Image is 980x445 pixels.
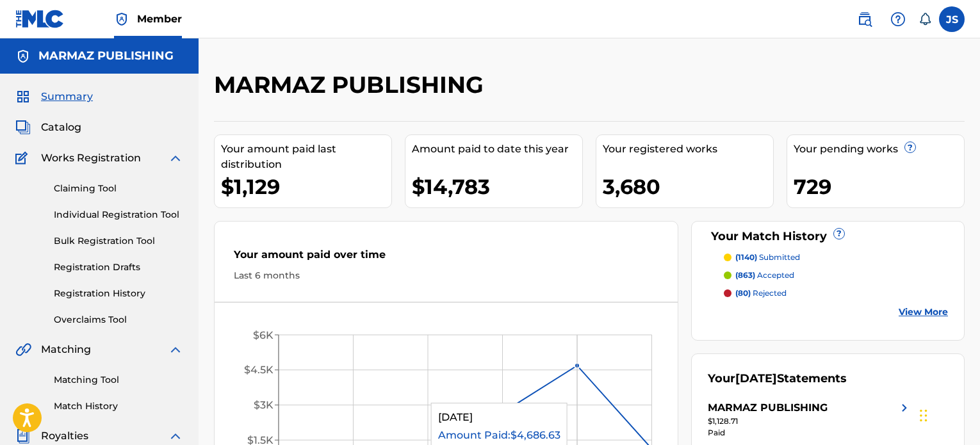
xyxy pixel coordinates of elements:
div: Widget de chat [916,384,980,445]
img: search [857,12,872,27]
img: Works Registration [15,150,32,166]
img: expand [168,428,183,444]
p: accepted [735,270,794,281]
a: (863) accepted [724,270,948,281]
span: (863) [735,270,755,280]
a: Registration Drafts [54,261,183,274]
img: expand [168,342,183,357]
a: MARMAZ PUBLISHINGright chevron icon$1,128.71Paid [708,400,912,439]
img: Top Rightsholder [114,12,129,27]
span: Summary [41,89,93,104]
img: Accounts [15,49,31,64]
img: help [890,12,906,27]
a: Individual Registration Tool [54,208,183,222]
span: ? [834,229,844,239]
div: 3,680 [603,172,773,201]
div: Your registered works [603,142,773,157]
a: Bulk Registration Tool [54,234,183,248]
span: Catalog [41,120,81,135]
tspan: $6K [253,329,274,341]
a: (1140) submitted [724,252,948,263]
tspan: $3K [254,399,274,411]
a: Public Search [852,6,878,32]
span: (1140) [735,252,757,262]
div: Your Match History [708,228,948,245]
img: Matching [15,342,31,357]
img: right chevron icon [897,400,912,416]
tspan: $4.5K [244,364,274,376]
iframe: Resource Center [944,273,980,376]
div: $14,783 [412,172,582,201]
img: expand [168,150,183,166]
div: Your amount paid last distribution [221,142,391,172]
p: rejected [735,287,787,299]
span: Member [137,12,182,26]
img: Royalties [15,428,31,444]
img: Summary [15,89,31,104]
h5: MARMAZ PUBLISHING [38,49,174,63]
div: User Menu [939,6,965,32]
a: SummarySummary [15,89,93,104]
div: Last 6 months [234,269,658,282]
a: Match History [54,400,183,413]
span: ? [905,142,915,152]
div: Your amount paid over time [234,247,658,269]
div: Notifications [919,13,931,26]
a: Registration History [54,287,183,300]
span: (80) [735,288,751,298]
p: submitted [735,252,800,263]
div: Your Statements [708,370,847,387]
a: View More [899,305,948,319]
div: Arrastrar [920,396,927,435]
div: Help [885,6,911,32]
div: $1,128.71 [708,416,912,427]
h2: MARMAZ PUBLISHING [214,70,490,99]
a: Matching Tool [54,373,183,387]
span: Works Registration [41,150,141,166]
iframe: Chat Widget [916,384,980,445]
a: CatalogCatalog [15,120,81,135]
a: Overclaims Tool [54,313,183,327]
div: Amount paid to date this year [412,142,582,157]
div: Your pending works [794,142,964,157]
span: Matching [41,342,91,357]
span: [DATE] [735,371,777,385]
a: (80) rejected [724,287,948,299]
div: $1,129 [221,172,391,201]
a: Claiming Tool [54,182,183,195]
img: Catalog [15,120,31,135]
div: Paid [708,427,912,439]
span: Royalties [41,428,88,444]
div: 729 [794,172,964,201]
img: MLC Logo [15,10,65,28]
div: MARMAZ PUBLISHING [708,400,828,416]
